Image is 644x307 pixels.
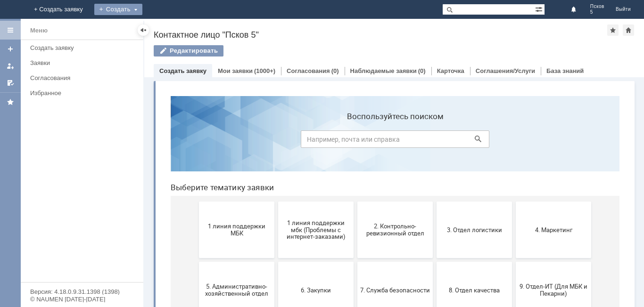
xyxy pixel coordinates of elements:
[350,67,417,74] a: Наблюдаемые заявки
[287,67,330,74] a: Согласования
[3,41,18,57] a: Создать заявку
[30,59,138,66] div: Заявки
[102,4,150,15] div: Создать
[11,6,19,13] a: Перейти на домашнюю страницу
[353,234,428,290] button: Финансовый отдел
[26,56,141,70] a: Заявки
[276,258,346,265] span: Отдел-ИТ (Офис)
[273,173,349,230] button: 8. Отдел качества
[607,24,619,36] div: Добавить в избранное
[273,113,349,170] button: 3. Отдел логистики
[36,173,111,230] button: 5. Административно-хозяйственный отдел
[159,67,206,74] a: Создать заявку
[355,194,425,209] span: 9. Отдел-ИТ (Для МБК и Пекарни)
[138,42,326,59] input: Например, почта или справка
[273,234,349,290] button: Отдел-ИТ (Офис)
[8,94,456,104] header: Выберите тематику заявки
[30,25,48,36] div: Меню
[197,198,267,205] span: 7. Служба безопасности
[355,258,425,265] span: Финансовый отдел
[331,67,339,74] div: (0)
[30,289,134,295] div: Версия: 4.18.0.9.31.1398 (1398)
[546,67,584,74] a: База знаний
[36,113,111,170] button: 1 линия поддержки МБК
[39,194,108,209] span: 5. Административно-хозяйственный отдел
[30,296,134,302] div: © NAUMEN [DATE]-[DATE]
[115,173,190,230] button: 6. Закупки
[590,9,604,15] span: 5
[437,67,464,74] a: Карточка
[115,234,190,290] button: Отдел ИТ (1С)
[11,6,19,13] img: logo
[118,198,188,205] span: 6. Закупки
[276,137,346,145] span: 3. Отдел логистики
[194,113,270,170] button: 2. Контрольно-ревизионный отдел
[3,75,18,90] a: Мои согласования
[154,30,607,40] div: Контактное лицо "Псков 5"
[118,258,188,265] span: Отдел ИТ (1С)
[138,24,149,36] div: Скрыть меню
[197,255,267,269] span: Отдел-ИТ (Битрикс24 и CRM)
[194,234,270,290] button: Отдел-ИТ (Битрикс24 и CRM)
[138,23,326,32] label: Воспользуйтесь поиском
[623,24,634,36] div: Сделать домашней страницей
[197,134,267,148] span: 2. Контрольно-ревизионный отдел
[26,71,141,85] a: Согласования
[218,67,253,74] a: Мои заявки
[3,58,18,73] a: Мои заявки
[115,113,190,170] button: 1 линия поддержки мбк (Проблемы с интернет-заказами)
[355,137,425,145] span: 4. Маркетинг
[118,130,188,152] span: 1 линия поддержки мбк (Проблемы с интернет-заказами)
[39,134,108,148] span: 1 линия поддержки МБК
[535,4,545,13] span: Расширенный поиск
[30,89,127,97] div: Избранное
[353,113,428,170] button: 4. Маркетинг
[276,198,346,205] span: 8. Отдел качества
[418,67,426,74] div: (0)
[353,173,428,230] button: 9. Отдел-ИТ (Для МБК и Пекарни)
[36,234,111,290] button: Бухгалтерия (для мбк)
[39,258,108,265] span: Бухгалтерия (для мбк)
[476,67,535,74] a: Соглашения/Услуги
[254,67,275,74] div: (1000+)
[30,74,138,81] div: Согласования
[26,40,141,55] a: Создать заявку
[30,44,138,51] div: Создать заявку
[590,4,604,9] span: Псков
[194,173,270,230] button: 7. Служба безопасности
